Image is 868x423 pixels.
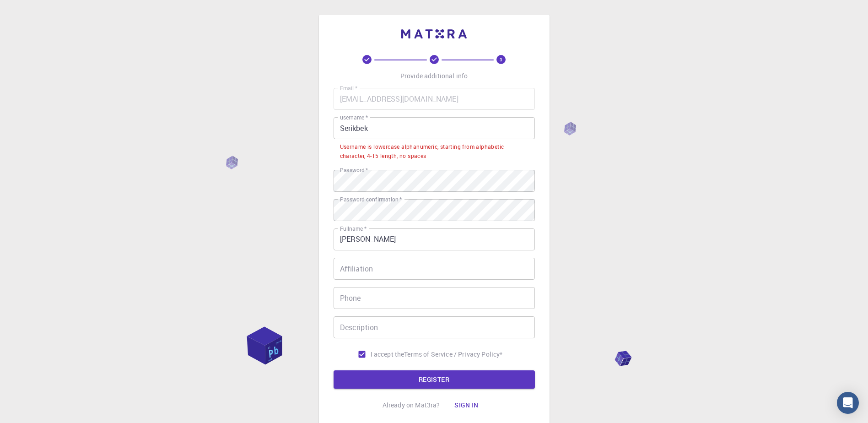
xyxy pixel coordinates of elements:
[371,350,404,359] span: I accept the
[340,166,368,174] label: Password
[383,401,440,410] p: Already on Mat3ra?
[404,350,502,359] a: Terms of Service / Privacy Policy*
[340,114,368,121] label: username
[340,142,528,161] div: Username is lowercase alphanumeric, starting from alphabetic character, 4-15 length, no spaces
[334,370,535,389] button: REGISTER
[400,71,468,81] p: Provide additional info
[837,392,859,414] div: Open Intercom Messenger
[340,195,402,203] label: Password confirmation
[500,56,502,63] text: 3
[404,350,502,359] p: Terms of Service / Privacy Policy *
[340,225,367,233] label: Fullname
[340,84,357,92] label: Email
[447,396,485,414] button: Sign in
